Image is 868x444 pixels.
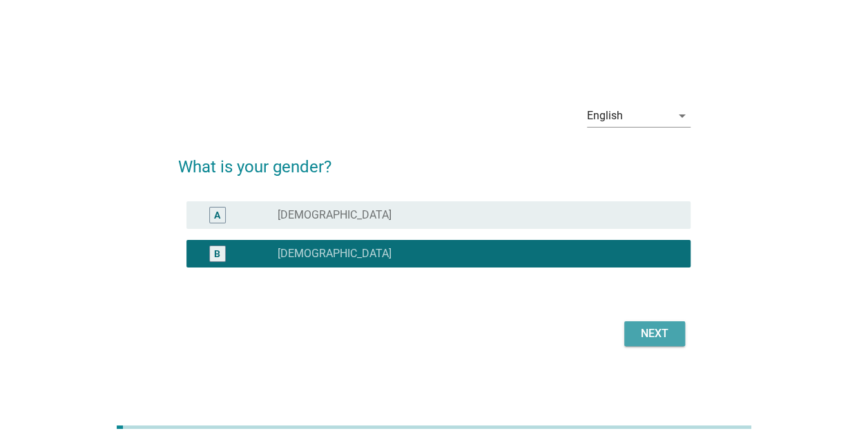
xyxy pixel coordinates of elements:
[587,110,623,122] div: English
[635,325,674,342] div: Next
[178,141,691,179] h2: What is your gender?
[278,247,392,261] label: [DEMOGRAPHIC_DATA]
[624,321,685,346] button: Next
[278,208,392,222] label: [DEMOGRAPHIC_DATA]
[674,108,691,124] i: arrow_drop_down
[214,247,220,261] div: B
[214,208,220,223] div: A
